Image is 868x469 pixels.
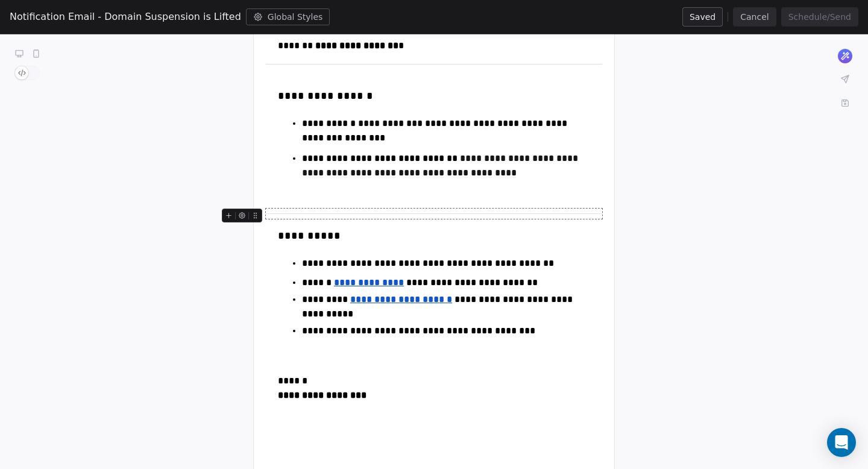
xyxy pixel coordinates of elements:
[733,7,776,27] button: Cancel
[827,428,856,457] div: Open Intercom Messenger
[10,10,241,24] span: Notification Email - Domain Suspension is Lifted
[682,7,723,27] button: Saved
[246,8,330,25] button: Global Styles
[781,7,858,27] button: Schedule/Send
